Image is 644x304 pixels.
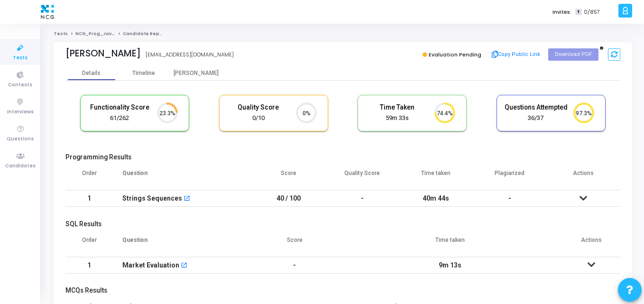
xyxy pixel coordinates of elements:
[113,164,252,190] th: Question
[65,286,620,295] h5: MCQs Results
[13,54,28,62] span: Tests
[75,31,150,37] a: NCG_Prog_JavaFS_2025_Test
[489,47,543,62] button: Copy Public Link
[429,51,481,58] span: Evaluation Pending
[65,190,113,207] td: 1
[252,190,326,207] td: 40 / 100
[325,164,399,190] th: Quality Score
[547,164,621,190] th: Actions
[88,103,151,111] h5: Functionality Score
[562,230,620,257] th: Actions
[82,70,101,77] div: Details
[65,220,620,228] h5: SQL Results
[399,164,473,190] th: Time taken
[113,230,252,257] th: Question
[123,31,166,37] span: Candidate Report
[575,9,581,16] span: T
[584,8,600,16] span: 0/857
[227,114,290,123] div: 0/10
[473,164,547,190] th: Plagiarized
[54,31,632,37] nav: breadcrumb
[252,230,338,257] th: Score
[88,114,151,123] div: 61/262
[365,103,429,111] h5: Time Taken
[54,31,68,37] a: Tests
[132,70,155,77] div: Timeline
[122,191,182,206] div: Strings Sequences
[7,108,34,116] span: Interviews
[508,194,511,202] span: -
[552,8,571,16] label: Invites:
[227,103,290,111] h5: Quality Score
[5,162,36,170] span: Candidates
[146,51,234,59] div: [EMAIL_ADDRESS][DOMAIN_NAME]
[65,48,141,59] div: [PERSON_NAME]
[325,190,399,207] td: -
[65,164,113,190] th: Order
[399,190,473,207] td: 40m 44s
[504,114,568,123] div: 36/37
[7,135,34,143] span: Questions
[504,103,568,111] h5: Questions Attempted
[184,196,190,203] mat-icon: open_in_new
[38,2,56,21] img: logo
[170,70,222,77] div: [PERSON_NAME]
[365,114,429,123] div: 59m 33s
[252,257,338,274] td: -
[181,263,187,269] mat-icon: open_in_new
[65,230,113,257] th: Order
[548,48,598,61] button: Download PDF
[252,164,326,190] th: Score
[338,230,562,257] th: Time taken
[8,81,32,89] span: Contests
[122,258,179,273] div: Market Evaluation
[65,153,620,161] h5: Programming Results
[338,257,562,274] td: 9m 13s
[65,257,113,274] td: 1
